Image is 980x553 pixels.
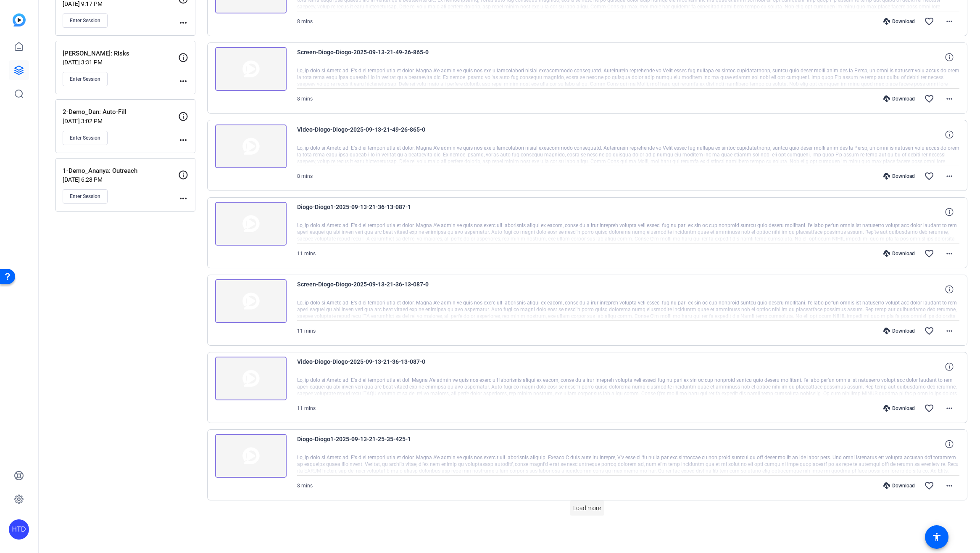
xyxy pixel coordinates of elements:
span: Load more [573,504,601,513]
mat-icon: favorite_border [924,403,934,413]
mat-icon: more_horiz [178,135,188,145]
mat-icon: more_horiz [944,481,954,491]
mat-icon: favorite_border [924,481,934,491]
mat-icon: accessibility [932,532,942,542]
span: Enter Session [70,76,100,82]
span: Diogo-Diogo1-2025-09-13-21-25-35-425-1 [297,434,453,454]
img: thumb-nail [215,202,287,246]
span: Enter Session [70,135,100,141]
mat-icon: favorite_border [924,326,934,336]
span: 8 mins [297,96,313,102]
mat-icon: more_horiz [178,76,188,86]
p: [PERSON_NAME]: Risks [63,49,178,58]
button: Load more [570,500,604,516]
img: thumb-nail [215,434,287,478]
p: 1-Demo_Ananya: Outreach [63,166,178,176]
img: blue-gradient.svg [13,13,26,26]
mat-icon: more_horiz [944,94,954,104]
mat-icon: more_horiz [944,403,954,413]
button: Enter Session [63,13,108,28]
span: Screen-Diogo-Diogo-2025-09-13-21-49-26-865-0 [297,47,453,67]
div: HTD [9,519,29,540]
span: Screen-Diogo-Diogo-2025-09-13-21-36-13-087-0 [297,279,453,299]
mat-icon: favorite_border [924,16,934,26]
span: Video-Diogo-Diogo-2025-09-13-21-36-13-087-0 [297,357,453,377]
span: 11 mins [297,251,316,257]
div: Download [879,482,919,489]
mat-icon: more_horiz [178,193,188,204]
mat-icon: favorite_border [924,249,934,259]
img: thumb-nail [215,357,287,400]
span: 11 mins [297,328,316,334]
mat-icon: favorite_border [924,171,934,181]
mat-icon: more_horiz [944,249,954,259]
mat-icon: more_horiz [944,171,954,181]
button: Enter Session [63,72,108,86]
mat-icon: more_horiz [944,16,954,26]
span: 8 mins [297,483,313,489]
div: Download [879,328,919,334]
img: thumb-nail [215,47,287,91]
p: [DATE] 3:02 PM [63,118,178,124]
span: Video-Diogo-Diogo-2025-09-13-21-49-26-865-0 [297,124,453,145]
span: 8 mins [297,173,313,179]
p: [DATE] 6:28 PM [63,176,178,183]
img: thumb-nail [215,279,287,323]
p: 2-Demo_Dan: Auto-Fill [63,107,178,117]
span: 11 mins [297,405,316,411]
span: 8 mins [297,19,313,24]
mat-icon: more_horiz [944,326,954,336]
button: Enter Session [63,189,108,204]
span: Enter Session [70,193,100,200]
p: [DATE] 3:31 PM [63,59,178,66]
span: Diogo-Diogo1-2025-09-13-21-36-13-087-1 [297,202,453,222]
span: Enter Session [70,17,100,24]
div: Download [879,18,919,25]
mat-icon: favorite_border [924,94,934,104]
p: [DATE] 9:17 PM [63,0,178,7]
div: Download [879,173,919,180]
div: Download [879,250,919,257]
mat-icon: more_horiz [178,18,188,28]
img: thumb-nail [215,124,287,168]
button: Enter Session [63,131,108,145]
div: Download [879,405,919,412]
div: Download [879,95,919,102]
